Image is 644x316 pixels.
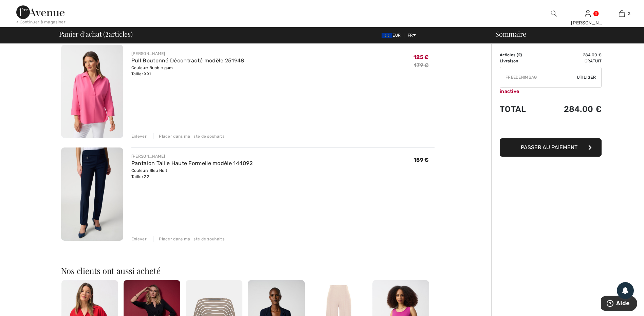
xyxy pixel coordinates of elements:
[131,153,253,159] div: [PERSON_NAME]
[500,67,577,87] input: Code promo
[541,52,602,58] td: 284.00 €
[500,88,602,95] div: inactive
[131,236,147,242] div: Enlever
[577,74,596,80] span: Utiliser
[619,9,625,18] img: Mon panier
[382,33,392,38] img: Euro
[153,133,224,139] div: Placer dans ma liste de souhaits
[500,58,541,64] td: Livraison
[414,62,429,68] s: 179 €
[605,9,638,18] a: 2
[61,45,123,138] img: Pull Boutonné Décontracté modèle 251948
[571,19,604,26] div: [PERSON_NAME]
[408,33,416,38] span: FR
[131,65,244,77] div: Couleur: Bubble gum Taille: XXL
[601,296,637,313] iframe: Ouvre un widget dans lequel vous pouvez trouver plus d’informations
[585,10,591,17] a: Se connecter
[487,31,640,37] div: Sommaire
[16,19,66,25] div: < Continuer à magasiner
[131,160,253,166] a: Pantalon Taille Haute Formelle modèle 144092
[131,57,244,64] a: Pull Boutonné Décontracté modèle 251948
[521,144,577,151] span: Passer au paiement
[518,53,520,57] span: 2
[105,29,109,38] span: 2
[551,9,557,18] img: recherche
[131,167,253,180] div: Couleur: Bleu Nuit Taille: 22
[131,51,244,57] div: [PERSON_NAME]
[500,98,541,121] td: Total
[585,9,591,18] img: Mes infos
[61,266,435,275] h2: Nos clients ont aussi acheté
[131,133,147,139] div: Enlever
[382,33,403,38] span: EUR
[500,52,541,58] td: Articles ( )
[500,121,602,136] iframe: PayPal
[541,58,602,64] td: Gratuit
[541,98,602,121] td: 284.00 €
[59,31,133,37] span: Panier d'achat ( articles)
[413,157,429,163] span: 159 €
[16,5,65,19] img: 1ère Avenue
[413,54,429,60] span: 125 €
[153,236,224,242] div: Placer dans ma liste de souhaits
[61,147,123,241] img: Pantalon Taille Haute Formelle modèle 144092
[628,11,630,17] span: 2
[500,138,602,157] button: Passer au paiement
